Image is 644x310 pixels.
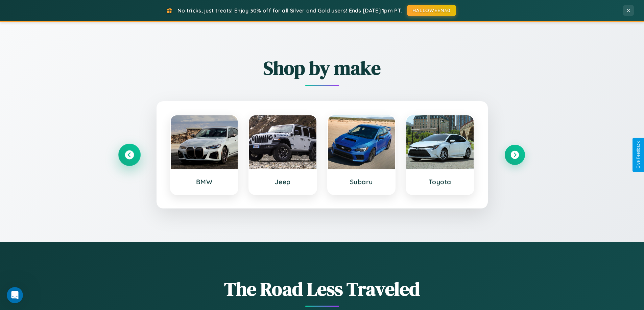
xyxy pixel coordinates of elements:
[407,5,456,16] button: HALLOWEEN30
[335,178,388,186] h3: Subaru
[256,178,310,186] h3: Jeep
[7,287,23,303] iframe: Intercom live chat
[119,55,525,81] h2: Shop by make
[413,178,467,186] h3: Toyota
[177,178,231,186] h3: BMW
[636,141,641,169] div: Give Feedback
[177,7,402,14] span: No tricks, just treats! Enjoy 30% off for all Silver and Gold users! Ends [DATE] 1pm PT.
[119,276,525,302] h1: The Road Less Traveled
